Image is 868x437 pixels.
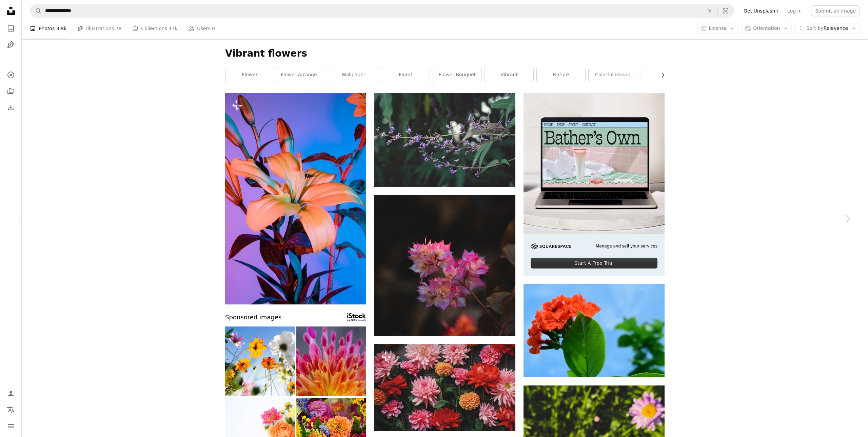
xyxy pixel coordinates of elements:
[381,68,430,82] a: floral
[4,419,18,433] button: Menu
[806,25,848,32] span: Relevance
[794,23,860,34] button: Sort byRelevance
[753,25,780,31] span: Orientation
[485,68,533,82] a: vibrant
[524,93,665,234] img: file-1707883121023-8e3502977149image
[30,4,42,17] button: Search Unsplash
[783,5,806,16] a: Log in
[225,68,274,82] a: flower
[132,18,177,39] a: Collections 41k
[225,326,295,396] img: Cosmos blooming in a park
[188,18,215,39] a: Users 0
[4,22,18,35] a: Photos
[709,25,727,31] span: License
[717,4,734,17] button: Visual search
[4,387,18,400] a: Log in / Sign up
[374,262,515,269] a: Pink and white flowers bloom beautifully in the sunlight.
[811,5,860,16] button: Submit an image
[116,25,122,32] span: 78
[169,25,177,32] span: 41k
[4,68,18,82] a: Explore
[433,68,481,82] a: flower bouquet
[4,84,18,98] a: Collections
[531,258,657,269] div: Start A Free Trial
[702,4,717,17] button: Clear
[589,68,637,82] a: colorful flower
[4,38,18,52] a: Illustrations
[225,93,366,304] img: a close up of a bouquet of flowers on a blue background
[524,284,665,377] img: red petaled flower
[329,68,378,82] a: wallpaper
[277,68,326,82] a: flower arrangement
[225,47,665,60] h1: Vibrant flowers
[739,5,783,16] a: Get Unsplash+
[827,186,868,251] a: Next
[806,25,823,31] span: Sort by
[596,243,657,249] span: Manage and sell your services
[296,326,366,396] img: close up of a beautiful pink chrysanthemum flower in the garden
[30,4,734,18] form: Find visuals sitewide
[531,243,571,249] img: file-1705255347840-230a6ab5bca9image
[524,327,665,333] a: red petaled flower
[741,23,792,34] button: Orientation
[225,195,366,201] a: a close up of a bouquet of flowers on a blue background
[4,101,18,114] a: Download History
[374,344,515,431] img: Colorful red, pink and orange dahlias flowers composition on rustic wood flat lay. Floral card. B...
[374,137,515,143] a: a branch with purple flowers and green leaves
[374,195,515,336] img: Pink and white flowers bloom beautifully in the sunlight.
[212,25,215,32] span: 0
[524,93,665,276] a: Manage and sell your servicesStart A Free Trial
[4,403,18,417] button: Language
[374,93,515,187] img: a branch with purple flowers and green leaves
[657,68,665,82] button: scroll list to the right
[77,18,121,39] a: Illustrations 78
[640,68,689,82] a: vector
[374,384,515,391] a: Colorful red, pink and orange dahlias flowers composition on rustic wood flat lay. Floral card. B...
[697,23,739,34] button: License
[225,313,281,322] span: Sponsored images
[537,68,585,82] a: nature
